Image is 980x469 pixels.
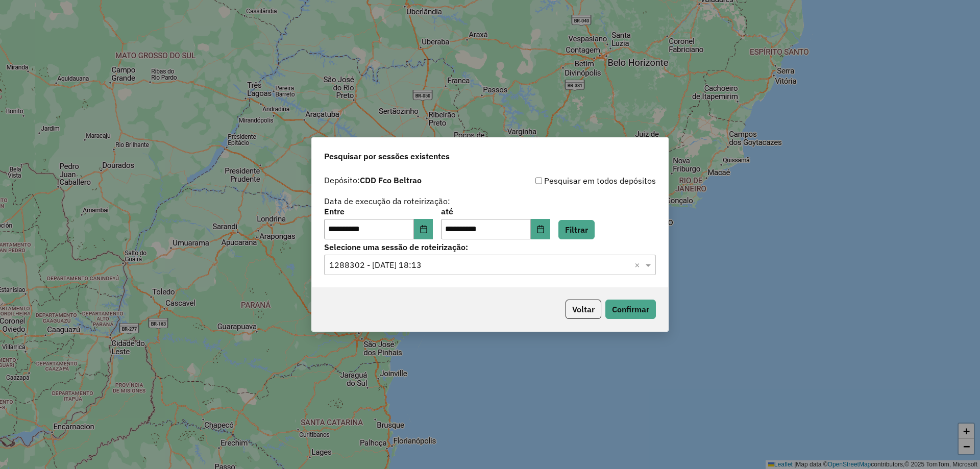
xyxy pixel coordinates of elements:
button: Voltar [566,300,601,319]
button: Filtrar [558,220,595,239]
label: até [441,205,550,217]
span: Clear all [634,259,643,271]
button: Choose Date [531,219,550,239]
label: Data de execução da roteirização: [324,195,450,207]
label: Depósito: [324,174,422,186]
span: Pesquisar por sessões existentes [324,150,450,162]
label: Selecione uma sessão de roteirização: [324,241,656,253]
button: Choose Date [414,219,433,239]
button: Confirmar [605,300,656,319]
label: Entre [324,205,433,217]
div: Pesquisar em todos depósitos [490,175,656,187]
strong: CDD Fco Beltrao [360,175,422,185]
